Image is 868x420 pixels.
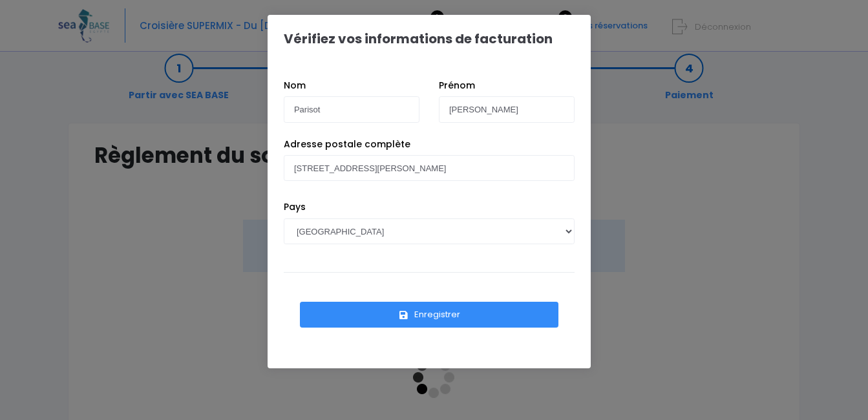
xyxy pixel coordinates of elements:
label: Nom [284,79,306,92]
label: Pays [284,200,306,214]
label: Adresse postale complète [284,138,410,151]
button: Enregistrer [300,302,558,328]
label: Prénom [439,79,475,92]
h1: Vérifiez vos informations de facturation [284,31,553,47]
